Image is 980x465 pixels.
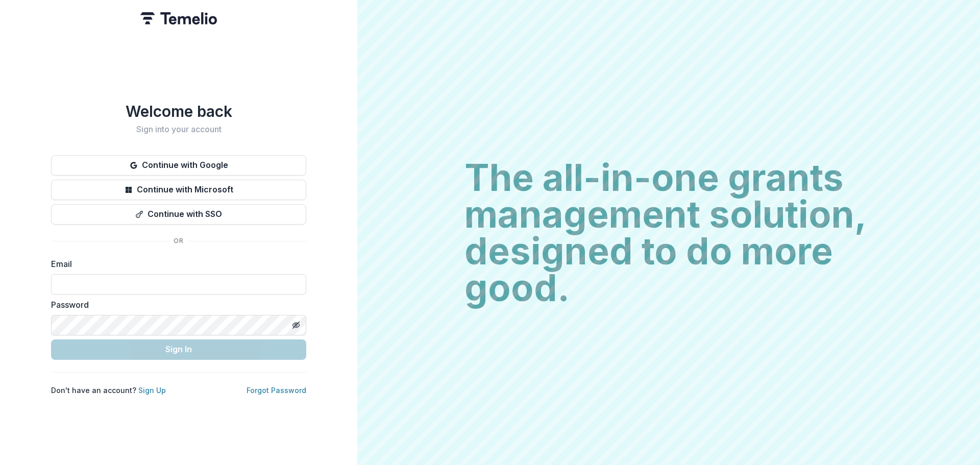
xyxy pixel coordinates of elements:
a: Sign Up [138,386,166,395]
button: Continue with Microsoft [51,180,306,200]
button: Continue with Google [51,155,306,176]
button: Toggle password visibility [288,317,304,333]
a: Forgot Password [247,386,306,395]
label: Password [51,299,300,311]
img: Temelio [140,12,217,25]
button: Sign In [51,339,306,360]
label: Email [51,258,300,270]
h2: Sign into your account [51,125,306,134]
button: Continue with SSO [51,204,306,225]
p: Don't have an account? [51,385,166,396]
h1: Welcome back [51,102,306,120]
